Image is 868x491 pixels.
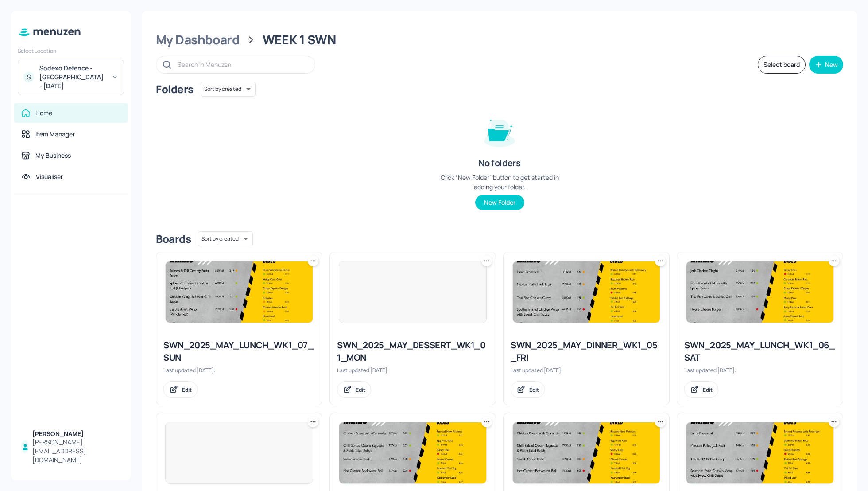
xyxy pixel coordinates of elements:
[35,130,75,139] div: Item Manager
[182,386,192,394] div: Edit
[513,422,660,483] img: 2025-05-07-1746619991580zocxvgumnxl.jpeg
[825,62,838,68] div: New
[477,109,522,153] img: folder-empty
[36,172,63,181] div: Visualiser
[32,429,120,438] div: [PERSON_NAME]
[684,366,836,374] div: Last updated [DATE].
[339,422,486,483] img: 2025-05-07-1746619991580zocxvgumnxl.jpeg
[32,438,120,464] div: [PERSON_NAME][EMAIL_ADDRESS][DOMAIN_NAME]
[263,32,336,48] div: WEEK 1 SWN
[758,56,806,74] button: Select board
[511,366,662,374] div: Last updated [DATE].
[337,339,488,364] div: SWN_2025_MAY_DESSERT_WK1_01_MON
[356,386,365,394] div: Edit
[513,261,660,323] img: 2025-05-07-17466195424768m2k8ymm8ck.jpeg
[163,366,315,374] div: Last updated [DATE].
[178,58,306,71] input: Search in Menuzen
[156,232,191,246] div: Boards
[529,386,539,394] div: Edit
[478,157,520,169] div: No folders
[166,261,313,323] img: 2025-05-07-17466175921642wdqcck2m76.jpeg
[703,386,713,394] div: Edit
[35,151,71,160] div: My Business
[156,82,194,96] div: Folders
[433,173,566,191] div: Click “New Folder” button to get started in adding your folder.
[686,422,833,483] img: 2025-05-07-17466195424768m2k8ymm8ck.jpeg
[156,32,240,48] div: My Dashboard
[23,72,34,82] div: S
[809,56,843,74] button: New
[35,109,52,117] div: Home
[337,366,488,374] div: Last updated [DATE].
[198,230,253,248] div: Sort by created
[39,64,106,90] div: Sodexo Defence - [GEOGRAPHIC_DATA] - [DATE]
[684,339,836,364] div: SWN_2025_MAY_LUNCH_WK1_06_SAT
[686,261,833,323] img: 2025-05-07-1746617314072slprk76cttk.jpeg
[511,339,662,364] div: SWN_2025_MAY_DINNER_WK1_05_FRI
[201,80,256,98] div: Sort by created
[163,339,315,364] div: SWN_2025_MAY_LUNCH_WK1_07_SUN
[475,195,524,210] button: New Folder
[18,47,124,55] div: Select Location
